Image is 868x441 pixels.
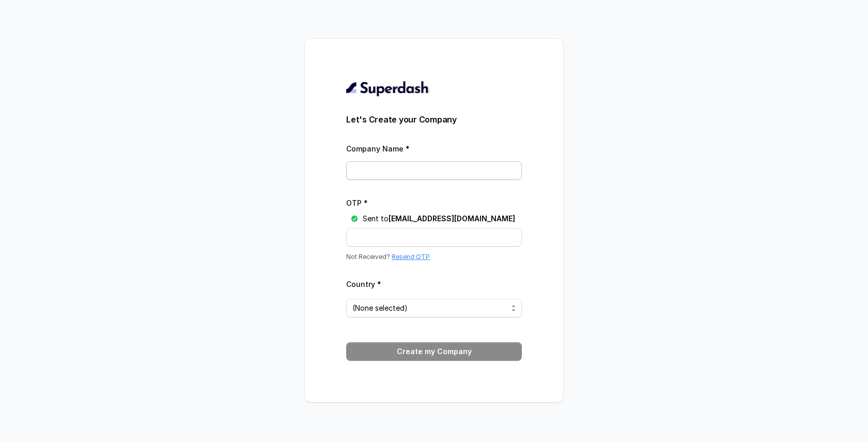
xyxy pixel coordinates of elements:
label: Country * [346,280,381,288]
button: (None selected) [346,299,522,317]
button: Create my Company [346,342,522,361]
span: (None selected) [352,302,507,314]
label: OTP * [346,199,368,207]
p: Sent to [363,214,515,224]
h3: Let's Create your Company [346,113,522,126]
span: [EMAIL_ADDRESS][DOMAIN_NAME] [389,214,515,223]
span: Resend OTP [392,253,430,261]
label: Company Name * [346,144,410,153]
p: Not Received? [346,253,522,261]
img: light.svg [346,80,429,97]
